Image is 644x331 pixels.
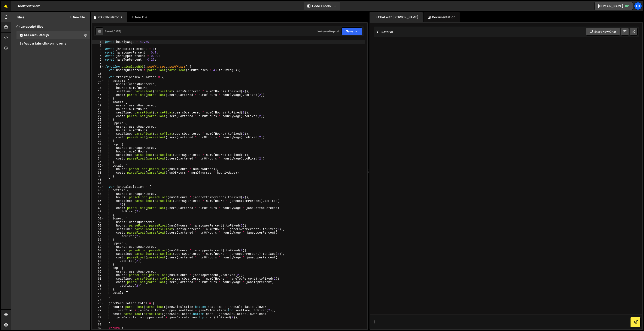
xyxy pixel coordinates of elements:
div: 52 [92,221,104,224]
div: 35 [92,160,104,164]
div: 40 [92,178,104,182]
div: 15 [92,90,104,93]
div: 45 [92,196,104,199]
a: 🤙 [1,1,11,11]
div: 21 [92,111,104,115]
div: 18 [92,100,104,104]
div: Chat with [PERSON_NAME] [370,12,423,22]
div: 57 [92,238,104,242]
div: 1 [92,40,104,44]
div: 44 [92,192,104,196]
div: 23 [92,118,104,122]
div: 42 [92,185,104,189]
div: 41 [92,182,104,185]
div: 60 [92,249,104,252]
div: 29 [92,139,104,143]
div: 63 [92,259,104,263]
div: 73 [92,295,104,298]
div: 47 [92,203,104,206]
h2: Slater AI [376,30,393,34]
div: 78 [92,312,104,316]
div: 13 [92,83,104,86]
div: 7 [92,61,104,65]
div: 36 [92,164,104,168]
div: 30 [92,143,104,146]
div: 82 [92,327,104,330]
div: 65 [92,266,104,270]
div: 50 [92,213,104,217]
div: 4 [92,51,104,55]
div: 17 [92,97,104,100]
div: 70 [92,284,104,288]
div: 24 [92,122,104,125]
div: 22 [92,115,104,118]
div: 20 [92,107,104,111]
div: 2 [92,44,104,48]
span: 1 [20,34,23,37]
div: 32 [92,150,104,154]
div: 3 [92,47,104,51]
div: 39 [92,174,104,178]
div: 71 [92,288,104,291]
button: Code + Tools [304,2,340,10]
div: 5 [92,54,104,58]
div: 48 [92,206,104,210]
div: 34 [92,157,104,161]
div: 33 [92,153,104,157]
div: 75 [92,302,104,305]
div: Saved [105,30,121,33]
div: 6 [92,58,104,62]
div: Ed [634,2,642,10]
div: 28 [92,136,104,139]
div: 16 [92,93,104,97]
button: Save [341,27,362,35]
div: Not saved to prod [318,30,339,33]
div: ROI Calculator.js [98,15,122,19]
div: 12 [92,79,104,83]
div: 64 [92,263,104,267]
div: 79 [92,316,104,319]
div: 25 [92,125,104,129]
div: 14 [92,86,104,90]
div: Documentation [423,12,460,22]
div: 8 [92,65,104,69]
div: 27 [92,132,104,136]
div: 37 [92,167,104,171]
div: 9 [92,69,104,72]
div: 61 [92,252,104,256]
div: 66 [92,270,104,274]
div: 55 [92,231,104,235]
div: 46 [92,199,104,203]
div: 31 [92,146,104,150]
h2: Files [16,15,24,19]
div: 69 [92,280,104,284]
div: 74 [92,298,104,302]
div: 19 [92,104,104,107]
div: Javascript files [11,22,90,31]
div: 67 [92,273,104,277]
div: 56 [92,235,104,238]
button: New File [69,15,85,19]
div: 11 [92,76,104,79]
div: 54 [92,228,104,231]
div: 62 [92,256,104,259]
div: 76 [92,305,104,309]
a: [DOMAIN_NAME] [594,2,633,10]
div: 80 [92,319,104,323]
div: 26 [92,129,104,132]
div: 53 [92,224,104,228]
div: 51 [92,217,104,221]
div: Vavbar tabs click on hover.js [24,42,66,46]
div: 43 [92,189,104,192]
div: 49 [92,210,104,213]
div: 58 [92,242,104,245]
div: 16443/45414.js [16,39,90,48]
div: HealthStream [16,3,40,9]
div: 81 [92,323,104,327]
div: 16443/44537.js [16,31,90,39]
div: 72 [92,291,104,295]
div: 68 [92,277,104,281]
div: [DATE] [113,30,121,33]
div: ROI Calculator.js [24,33,49,37]
div: 59 [92,245,104,249]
